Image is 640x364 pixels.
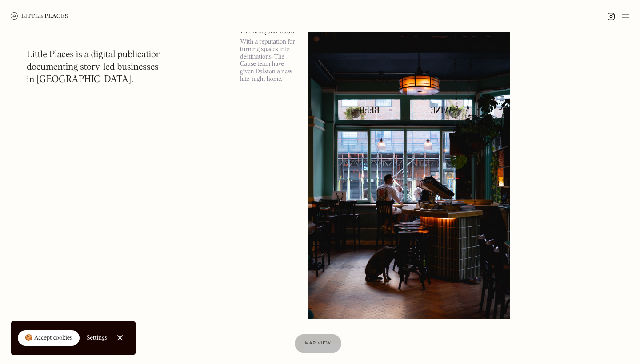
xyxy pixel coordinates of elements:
[18,330,80,346] a: 🍪 Accept cookies
[87,335,108,341] div: Settings
[25,334,72,343] div: 🍪 Accept cookies
[120,338,120,338] div: Close Cookie Popup
[308,28,510,319] img: The Marquee Moon
[111,329,129,347] a: Close Cookie Popup
[27,49,161,86] h1: Little Places is a digital publication documenting story-led businesses in [GEOGRAPHIC_DATA].
[240,38,298,83] p: With a reputation for turning spaces into destinations, The Cause team have given Dalston a new l...
[295,334,342,353] a: Map view
[305,341,331,346] span: Map view
[240,28,298,35] a: The Marquee Moon
[87,328,108,348] a: Settings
